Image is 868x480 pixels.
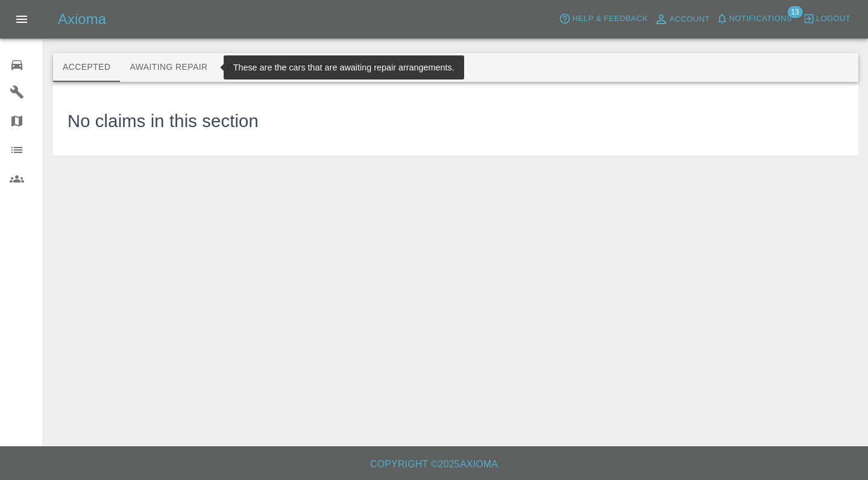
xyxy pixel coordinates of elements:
span: Account [670,13,710,26]
span: Logout [816,12,851,26]
button: Logout [800,10,854,28]
a: Account [651,10,713,29]
button: Paid [344,53,398,82]
button: Accepted [53,53,120,82]
span: Notifications [729,12,792,26]
button: In Repair [218,53,281,82]
h6: Copyright © 2025 Axioma [10,456,858,473]
button: Help & Feedback [556,10,650,28]
span: Help & Feedback [572,12,647,26]
button: Notifications [713,10,795,28]
span: 13 [787,6,802,18]
h5: Axioma [58,10,106,29]
button: Open drawer [7,5,36,34]
h3: No claims in this section [68,108,259,135]
button: Awaiting Repair [120,53,217,82]
button: Repaired [280,53,344,82]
